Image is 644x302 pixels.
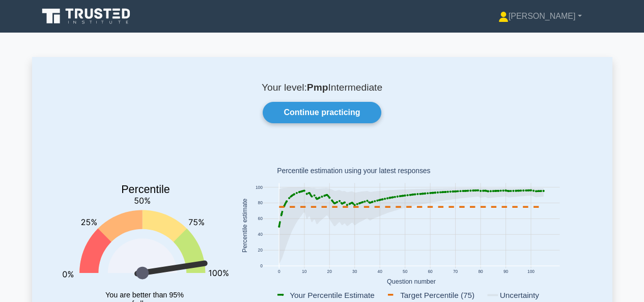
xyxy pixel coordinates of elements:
[105,291,184,299] tspan: You are better than 95%
[474,6,606,26] a: [PERSON_NAME]
[428,269,433,274] text: 60
[377,269,382,274] text: 40
[277,269,280,274] text: 0
[241,199,248,253] text: Percentile estimate
[121,183,170,196] text: Percentile
[258,248,263,253] text: 20
[352,269,357,274] text: 30
[527,269,535,274] text: 100
[255,185,262,190] text: 100
[302,269,307,274] text: 10
[258,232,263,237] text: 40
[57,81,588,94] p: Your level: Intermediate
[327,269,332,274] text: 20
[258,216,263,222] text: 60
[258,201,263,206] text: 80
[260,264,263,269] text: 0
[503,269,508,274] text: 90
[453,269,458,274] text: 70
[478,269,483,274] text: 80
[307,82,328,93] b: Pmp
[387,278,436,285] text: Question number
[277,167,430,175] text: Percentile estimation using your latest responses
[403,269,408,274] text: 50
[263,102,381,123] a: Continue practicing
